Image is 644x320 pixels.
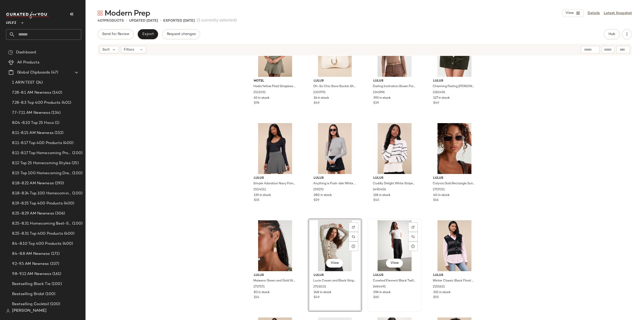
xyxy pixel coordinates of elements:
span: Charming Feeling [PERSON_NAME] Corduroy Mini Skirt [433,84,475,89]
span: 63 in stock [254,96,269,100]
span: 296 in stock [373,290,391,295]
span: Global Clipboards [17,70,50,76]
span: (100) [71,170,83,176]
img: 2737571_01_OM_2025-08-14.jpg [250,220,300,271]
span: Lulus [433,273,476,278]
span: (306) [54,211,65,217]
span: View [330,261,339,265]
span: View [390,261,399,265]
img: 2484491_2_01_hero_Retakes_2025-08-12.jpg [369,220,420,271]
span: (401) [61,100,71,106]
span: 8.11-8.15 AM Newness [12,130,54,136]
span: Motel [254,79,296,83]
button: View [326,259,343,268]
span: 407 [98,19,104,23]
span: 40 in stock [433,193,450,198]
img: svg%3e [98,11,103,16]
span: Lulus [373,176,416,181]
span: Dashboard [16,50,36,55]
span: 127 in stock [433,96,450,100]
span: • [160,18,161,24]
span: 8.25-8.31 Homecoming Best-Sellers [12,221,71,227]
span: Lucie Cream and Black Striped Button-Up Sweater Top [313,279,356,283]
span: $49 [314,101,319,105]
span: $65 [373,295,379,300]
span: Lulus [314,176,356,181]
button: Hub [604,29,620,39]
span: Simple Adoration Navy Pointelle Scoop Neck Long Sleeve Top [253,182,296,186]
span: 2737571 [253,285,265,289]
span: (100) [71,191,83,196]
span: (134) [50,110,61,116]
span: (100) [49,301,60,307]
span: Hadia Yellow Plaid Strapless Drop Waist Mini Dress [253,84,296,89]
span: Filters [124,47,134,52]
span: 7.28-8.1 AM Newness [12,90,51,96]
span: Request changes [167,32,196,36]
span: $78 [254,101,259,105]
button: View [386,259,403,268]
span: 8.15 Top 100 Homecoming Dresses [12,170,71,176]
span: Maiwenn Green and Gold Stone Drop Earrings [253,279,296,283]
span: $16 [433,198,438,203]
span: 8.19-8.25 Top 400 Products [12,201,63,206]
span: 8.18-8.24 Top 100 Homecoming Dresses [12,191,71,196]
img: 12040381_2490456.jpg [369,123,420,174]
img: 12685181_259170.jpg [310,123,360,174]
span: 8.4-8.10 Top 400 Products [12,241,62,247]
button: Export [138,29,158,39]
span: 332 in stock [433,290,451,295]
span: (161) [51,271,61,277]
span: All Products [17,60,39,65]
img: svg%3e [8,50,13,55]
img: 2757051_01_OM_2025-09-03.jpg [429,123,480,174]
span: (100) [51,281,62,287]
img: svg%3e [412,226,415,229]
span: 2521091 [253,90,266,95]
span: Lulus [254,176,296,181]
span: Anything is Posh-ible White Striped Top [313,182,356,186]
span: Sort [102,47,110,52]
span: 8.11-8.17 Top 400 Products [12,140,62,146]
span: Cuddly Delight White Striped Mock Neck Pullover Sweater [373,182,415,186]
span: 1 ARIN TEST [12,80,35,86]
img: 12285141_2555631.jpg [429,220,480,271]
span: 2555631 [433,285,445,289]
img: 2706031_01_hero_2025-08-08.jpg [310,220,360,271]
span: 280 in stock [314,193,332,198]
button: Send for Review [98,29,134,39]
span: $49 [433,101,439,105]
img: svg%3e [6,309,10,313]
span: Coveted Element Black Twill [PERSON_NAME] Pants [373,279,415,283]
span: 2241996 [373,90,385,95]
span: 118 in stock [373,193,390,198]
span: Bestselling Cocktail [12,301,49,307]
span: (337) [49,261,59,267]
span: View [565,11,574,15]
span: Oh-So Chic Bone Buckle Shoulder Bag [313,84,356,89]
span: 8.11-8.17 Top Homecoming Product [12,150,71,156]
span: (140) [51,90,62,96]
img: svg%3e [352,235,355,238]
span: (100) [71,221,83,227]
span: (400) [62,140,74,146]
span: 2484491 [373,285,386,289]
div: Products [98,18,124,23]
img: svg%3e [352,226,355,229]
span: (1) [54,120,59,126]
span: 8.25-8.29 AM Newness [12,211,54,217]
span: (171) [50,251,60,257]
span: (100) [71,150,83,156]
span: 8.18-8.22 AM Newness [12,181,54,186]
span: 2309791 [313,90,326,95]
span: (25) [71,160,79,166]
span: 135 in stock [254,193,271,198]
span: Lulus [433,176,476,181]
span: $39 [373,101,379,105]
span: (47) [50,70,58,76]
span: [PERSON_NAME] [12,308,47,314]
a: Latest Snapshot [604,11,632,16]
span: Bestselling Black Tie [12,281,51,287]
span: $35 [254,198,259,203]
span: 7.28-8.3 Top 400 Products [12,100,61,106]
